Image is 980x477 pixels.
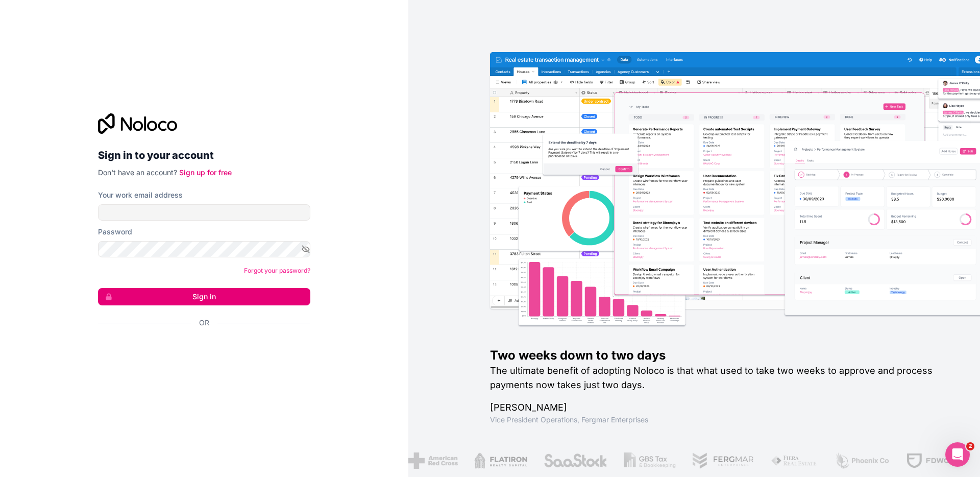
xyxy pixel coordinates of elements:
a: Sign up for free [179,168,232,177]
label: Your work email address [98,190,183,200]
img: /assets/fergmar-CudnrXN5.png [688,452,750,469]
button: Sign in [98,288,310,305]
h2: The ultimate benefit of adopting Noloco is that what used to take two weeks to approve and proces... [490,364,947,392]
span: Don't have an account? [98,168,177,177]
iframe: Intercom live chat [945,442,970,467]
span: Or [199,318,209,328]
input: Email address [98,204,310,221]
img: /assets/fiera-fwj2N5v4.png [767,452,815,469]
span: 2 [966,442,974,450]
img: /assets/phoenix-BREaitsQ.png [831,452,886,469]
img: /assets/fdworks-Bi04fVtw.png [902,452,962,469]
img: /assets/flatiron-C8eUkumj.png [471,452,524,469]
img: /assets/gbstax-C-GtDUiK.png [620,452,672,469]
a: Forgot your password? [244,267,310,274]
label: Password [98,227,132,237]
h2: Sign in to your account [98,146,310,164]
img: /assets/american-red-cross-BAupjrZR.png [405,452,454,469]
input: Password [98,241,310,257]
h1: Two weeks down to two days [490,347,947,364]
img: /assets/saastock-C6Zbiodz.png [540,452,604,469]
h1: Vice President Operations , Fergmar Enterprises [490,415,947,425]
h1: [PERSON_NAME] [490,400,947,415]
iframe: Sign in with Google Button [93,339,307,362]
